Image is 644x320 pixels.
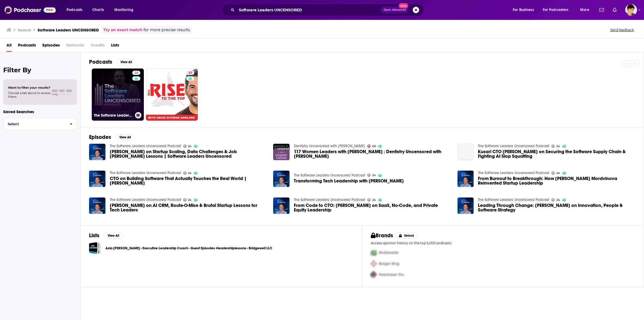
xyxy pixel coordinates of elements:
[89,6,107,14] a: Charts
[89,232,123,239] a: ListsView All
[63,6,89,14] button: open menu
[580,6,589,14] span: More
[188,172,192,174] span: 24
[539,6,576,14] button: open menu
[294,179,404,183] a: Transforming Tech Leadership with John Mann
[186,71,194,75] a: 45
[67,6,82,14] span: Podcasts
[110,149,267,159] span: [PERSON_NAME] on Startup Scaling, Data Challenges & Job [PERSON_NAME] Lessons | Software Leaders ...
[372,174,376,177] span: 24
[110,144,181,148] a: The Software Leaders Uncensored Podcast
[89,134,135,141] a: EpisodesView All
[89,171,105,187] img: CTO on Building Software That Actually Touches the Real World | Kumar Srivastava
[115,134,135,141] button: View All
[458,171,474,187] a: From Burnout to Breakthrough: How Lena Skilarova Mordvinova Reinvented Startup Leadership
[551,171,560,175] a: 24
[18,27,31,33] h3: Search
[478,203,635,212] span: Leading Through Change: [PERSON_NAME] on Innovation, People & Software Strategy
[372,145,376,148] span: 60
[188,145,192,148] span: 24
[384,9,406,11] span: Open Advanced
[625,4,637,16] button: Show profile menu
[367,174,376,177] a: 24
[144,27,190,33] span: for more precise results
[92,69,144,121] a: 24The Software Leaders Uncensored Podcast
[4,5,56,15] img: Podchaser - Follow, Share and Rate Podcasts
[610,5,619,15] a: Show notifications dropdown
[104,232,123,239] button: View All
[478,144,549,148] a: The Software Leaders Uncensored Podcast
[273,171,290,187] img: Transforming Tech Leadership with John Mann
[111,41,119,52] a: Lists
[132,71,140,75] a: 24
[8,91,50,99] span: Choose a tab above to access filters.
[110,203,267,212] span: [PERSON_NAME] on AI CRM, Route-O-Mise & Brutal Startup Lessons for Tech Leaders
[89,59,112,65] h2: Podcasts
[478,197,549,202] a: The Software Leaders Uncensored Podcast
[111,6,140,14] button: open menu
[110,197,181,202] a: The Software Leaders Uncensored Podcast
[183,198,192,202] a: 24
[399,3,408,8] span: New
[625,4,637,16] span: Logged in as bethwouldknow
[183,145,192,148] a: 24
[105,245,272,251] a: Asia [PERSON_NAME] - Executive Leadership Coach - Guest Episodes #leadershiplessons - Bridgewell LLC
[188,70,192,76] span: 45
[478,149,635,159] span: Kusari CTO [PERSON_NAME] on Securing the Software Supply Chain & Fighting AI Slop Squatting
[237,6,381,14] input: Search podcasts, credits, & more...
[38,27,99,33] h3: Software Leaders UNCENSORED
[294,149,451,159] span: 117 Women Leaders with [PERSON_NAME] : Dentistry Uncensored with [PERSON_NAME]
[478,176,635,185] span: From Burnout to Breakthrough: How [PERSON_NAME] Mordvinova Reinvented Startup Leadership
[509,6,541,14] button: open menu
[478,149,635,159] a: Kusari CTO Michael Lieberman on Securing the Software Supply Chain & Fighting AI Slop Squatting
[110,149,267,159] a: Jason Tesser on Startup Scaling, Data Challenges & Job Hunt Lessons | Software Leaders Uncensored
[294,203,451,212] a: From Code to CTO: Jason Gilmore on SaaS, No-Code, and Private Equity Leadership
[114,6,133,14] span: Monitoring
[478,176,635,185] a: From Burnout to Breakthrough: How Lena Skilarova Mordvinova Reinvented Startup Leadership
[89,144,105,160] img: Jason Tesser on Startup Scaling, Data Challenges & Job Hunt Lessons | Software Leaders Uncensored
[66,41,84,52] span: Networks
[89,232,99,239] h2: Lists
[134,70,138,76] span: 24
[294,197,365,202] a: The Software Leaders Uncensored Podcast
[458,197,474,214] a: Leading Through Change: Mark Losey on Innovation, People & Software Strategy
[273,197,290,214] img: From Code to CTO: Jason Gilmore on SaaS, No-Code, and Private Equity Leadership
[89,134,111,141] h2: Episodes
[110,176,267,185] a: CTO on Building Software That Actually Touches the Real World | Kumar Srivastava
[369,247,379,258] img: First Pro Logo
[94,113,133,118] h3: The Software Leaders Uncensored Podcast
[91,41,105,52] span: Credits
[3,122,65,126] span: Select
[227,4,429,16] div: Search podcasts, credits, & more...
[89,59,136,65] a: PodcastsView All
[379,261,399,266] span: Burger King
[372,199,376,201] span: 24
[89,242,101,254] a: Asia Bribiesca-Hedin - Executive Leadership Coach - Guest Episodes #leadershiplessons - Bridgewel...
[556,172,560,174] span: 24
[551,198,560,202] a: 24
[110,171,181,175] a: The Software Leaders Uncensored Podcast
[110,176,267,185] span: CTO on Building Software That Actually Touches the Real World | [PERSON_NAME]
[609,28,635,32] button: Send feedback
[576,6,596,14] button: open menu
[6,41,12,52] a: All
[3,66,77,74] h2: Filter By
[556,145,560,148] span: 24
[367,145,376,148] a: 60
[379,272,404,277] span: Podchaser Pro
[369,258,379,269] img: Second Pro Logo
[369,269,379,280] img: Third Pro Logo
[273,144,290,160] a: 117 Women Leaders with Gina Dorfman : Dentistry Uncensored with Howard Farran
[458,144,474,160] a: Kusari CTO Michael Lieberman on Securing the Software Supply Chain & Fighting AI Slop Squatting
[42,41,60,52] a: Episodes
[379,250,398,255] span: McDonalds
[478,171,549,175] a: The Software Leaders Uncensored Podcast
[89,197,105,214] img: Rick Schott on AI CRM, Route-O-Mise & Brutal Startup Lessons for Tech Leaders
